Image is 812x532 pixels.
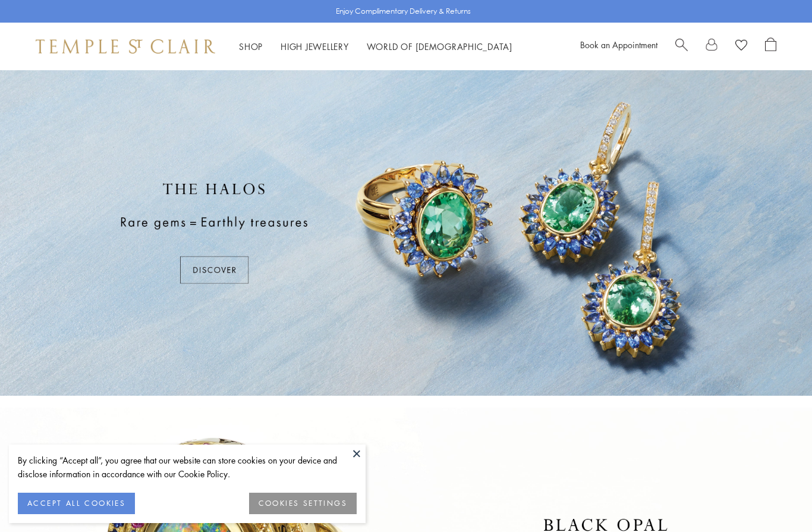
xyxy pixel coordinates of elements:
p: Enjoy Complimentary Delivery & Returns [336,5,471,17]
a: ShopShop [239,40,263,52]
div: By clicking “Accept all”, you agree that our website can store cookies on your device and disclos... [18,453,357,481]
button: COOKIES SETTINGS [249,493,357,514]
a: High JewelleryHigh Jewellery [281,40,349,52]
a: Book an Appointment [580,39,657,51]
nav: Main navigation [239,39,512,54]
a: View Wishlist [735,37,747,55]
a: Search [675,37,688,55]
a: World of [DEMOGRAPHIC_DATA]World of [DEMOGRAPHIC_DATA] [367,40,512,52]
button: ACCEPT ALL COOKIES [18,493,135,514]
img: Temple St. Clair [36,39,215,54]
a: Open Shopping Bag [765,37,776,55]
